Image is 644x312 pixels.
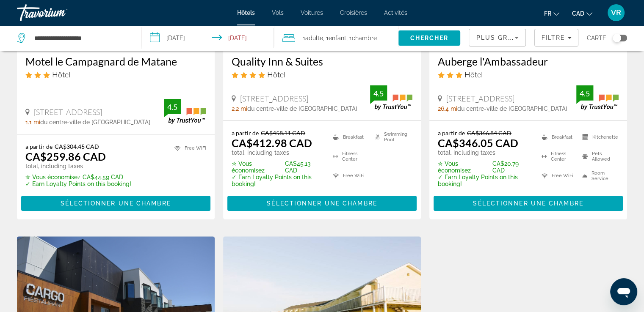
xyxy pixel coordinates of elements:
[537,129,578,145] li: Breakfast
[572,10,584,17] span: CAD
[370,85,412,110] img: TrustYou guest rating badge
[384,9,407,16] a: Activités
[434,198,623,207] a: Sélectionner une chambre
[52,70,70,79] span: Hôtel
[605,4,627,22] button: User Menu
[25,55,206,68] a: Motel le Campagnard de Matane
[267,70,285,79] span: Hôtel
[476,33,519,43] mat-select: Sort by
[457,105,567,112] span: du centre-ville de [GEOGRAPHIC_DATA]
[610,278,637,305] iframe: Bouton de lancement de la fenêtre de messagerie
[398,30,461,46] button: Search
[606,34,627,42] button: Toggle map
[329,168,370,183] li: Free WiFi
[164,102,181,112] div: 4.5
[578,129,619,145] li: Kitchenette
[232,129,259,137] span: a partir de
[25,174,80,181] span: ✮ Vous économisez
[261,129,305,137] del: CA$458.11 CAD
[25,174,131,181] p: CA$44.59 CAD
[247,105,357,112] span: du centre-ville de [GEOGRAPHIC_DATA]
[438,55,619,68] a: Auberge l'Ambassadeur
[25,181,131,187] p: ✓ Earn Loyalty Points on this booking!
[572,7,592,19] button: Change currency
[438,70,619,79] div: 3 star Hotel
[438,174,531,187] p: ✓ Earn Loyalty Points on this booking!
[370,88,387,99] div: 4.5
[272,9,284,16] a: Vols
[164,99,206,124] img: TrustYou guest rating badge
[227,196,417,211] button: Sélectionner une chambre
[537,149,578,164] li: Fitness Center
[232,160,322,174] p: CA$45.13 CAD
[329,149,370,164] li: Fitness Center
[438,137,518,149] ins: CA$346.05 CAD
[40,119,150,126] span: du centre-ville de [GEOGRAPHIC_DATA]
[534,29,578,47] button: Filters
[25,70,206,79] div: 3 star Hotel
[323,32,346,44] span: , 1
[544,10,551,17] span: fr
[25,143,53,150] span: a partir de
[576,88,593,99] div: 4.5
[170,143,206,153] li: Free WiFi
[25,119,40,126] span: 1.1 mi
[61,200,171,207] span: Sélectionner une chambre
[576,85,619,110] img: TrustYou guest rating badge
[25,163,131,170] p: total, including taxes
[370,129,412,145] li: Swimming Pool
[611,8,621,17] span: VR
[340,9,367,16] a: Croisières
[464,70,483,79] span: Hôtel
[438,105,457,112] span: 26.4 mi
[25,150,106,163] ins: CA$259.86 CAD
[410,35,449,41] span: Chercher
[34,107,102,117] span: [STREET_ADDRESS]
[467,129,511,137] del: CA$366.84 CAD
[33,32,128,44] input: Search hotel destination
[352,35,377,41] span: Chambre
[301,9,323,16] a: Voitures
[274,25,398,51] button: Travelers: 1 adult, 1 child
[303,32,323,44] span: 1
[232,149,322,156] p: total, including taxes
[578,149,619,164] li: Pets Allowed
[476,34,577,41] span: Plus grandes économies
[237,9,255,16] a: Hôtels
[438,149,531,156] p: total, including taxes
[544,7,559,19] button: Change language
[227,198,417,207] a: Sélectionner une chambre
[240,94,308,103] span: [STREET_ADDRESS]
[232,105,247,112] span: 2.2 mi
[541,34,565,41] span: Filtre
[329,35,346,41] span: Enfant
[21,198,210,207] a: Sélectionner une chambre
[55,143,99,150] del: CA$304.45 CAD
[232,55,412,68] a: Quality Inn & Suites
[438,160,490,174] span: ✮ Vous économisez
[434,196,623,211] button: Sélectionner une chambre
[578,168,619,183] li: Room Service
[473,200,583,207] span: Sélectionner une chambre
[232,160,283,174] span: ✮ Vous économisez
[17,2,102,24] a: Travorium
[232,70,412,79] div: 4 star Hotel
[587,32,606,44] span: Carte
[232,174,322,187] p: ✓ Earn Loyalty Points on this booking!
[446,94,514,103] span: [STREET_ADDRESS]
[346,32,377,44] span: , 1
[232,137,312,149] ins: CA$412.98 CAD
[141,25,274,51] button: Select check in and out date
[438,129,465,137] span: a partir de
[329,129,370,145] li: Breakfast
[438,160,531,174] p: CA$20.79 CAD
[267,200,377,207] span: Sélectionner une chambre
